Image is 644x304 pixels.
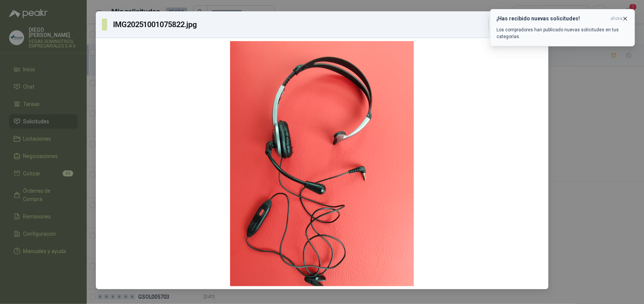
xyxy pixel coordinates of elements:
h3: ¡Has recibido nuevas solicitudes! [496,15,607,22]
button: ¡Has recibido nuevas solicitudes!ahora Los compradores han publicado nuevas solicitudes en tus ca... [490,9,635,46]
h3: IMG20251001075822.jpg [113,19,198,30]
span: ahora [610,15,622,22]
p: Los compradores han publicado nuevas solicitudes en tus categorías. [496,26,629,40]
button: Descargar [489,17,530,32]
